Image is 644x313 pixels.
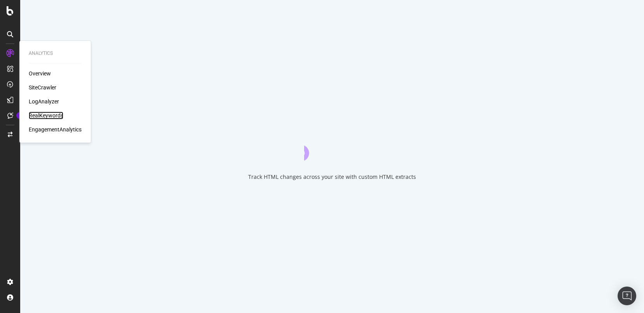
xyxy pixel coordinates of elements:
[29,98,59,105] a: LogAnalyzer
[248,173,416,181] div: Track HTML changes across your site with custom HTML extracts
[29,70,51,77] a: Overview
[29,126,82,133] a: EngagementAnalytics
[29,50,82,57] div: Analytics
[29,112,63,119] a: RealKeywords
[29,84,56,91] a: SiteCrawler
[304,133,360,161] div: animation
[618,287,636,305] div: Open Intercom Messenger
[16,112,23,119] div: Tooltip anchor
